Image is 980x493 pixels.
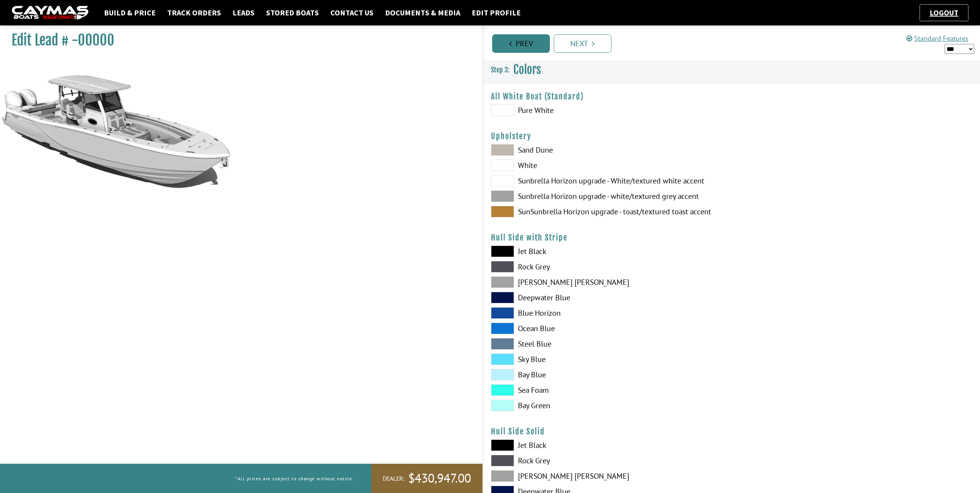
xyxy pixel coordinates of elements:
label: Jet Black [491,439,724,451]
span: Dealer: [383,474,404,483]
h4: Upholstery [491,131,973,141]
label: Sky Blue [491,353,724,365]
label: Sand Dune [491,144,724,156]
label: Bay Green [491,400,724,411]
a: Build & Price [100,8,159,18]
label: Pure White [491,104,724,116]
label: Sunbrella Horizon upgrade - White/textured white accent [491,175,724,187]
label: Deepwater Blue [491,292,724,303]
label: Steel Blue [491,338,724,350]
label: [PERSON_NAME] [PERSON_NAME] [491,470,724,482]
a: Stored Boats [262,8,323,18]
a: Prev [492,34,550,53]
label: Bay Blue [491,369,724,380]
a: Edit Profile [468,8,524,18]
h4: Hull Side with Stripe [491,233,973,242]
label: Jet Black [491,246,724,257]
a: Track Orders [163,8,225,18]
a: Dealer:$430,947.00 [371,464,482,493]
a: Documents & Media [381,8,464,18]
img: caymas-dealer-connect-2ed40d3bc7270c1d8d7ffb4b79bf05adc795679939227970def78ec6f6c03838.gif [12,6,89,20]
a: Contact Us [327,8,377,18]
a: Logout [926,8,962,17]
h4: Hull Side Solid [491,427,973,436]
label: SunSunbrella Horizon upgrade - toast/textured toast accent [491,206,724,217]
h4: All White Boat (Standard) [491,92,973,101]
label: Rock Grey [491,261,724,273]
a: Next [554,34,611,53]
p: *All prices are subject to change without notice. [235,472,354,485]
label: Ocean Blue [491,323,724,334]
label: Blue Horizon [491,307,724,319]
label: Rock Grey [491,455,724,466]
label: Sea Foam [491,384,724,396]
label: Sunbrella Horizon upgrade - white/textured grey accent [491,190,724,202]
span: $430,947.00 [408,470,471,486]
label: [PERSON_NAME] [PERSON_NAME] [491,276,724,288]
label: White [491,160,724,171]
a: Leads [229,8,258,18]
a: Standard Features [906,34,968,43]
h1: Edit Lead # -00000 [12,32,463,49]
